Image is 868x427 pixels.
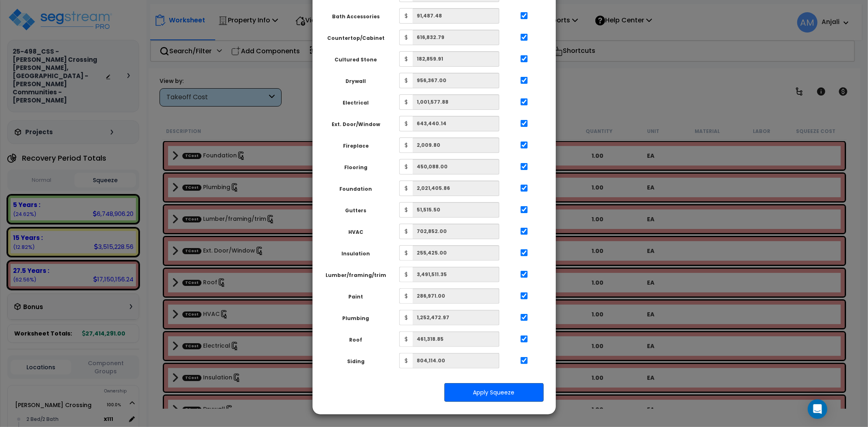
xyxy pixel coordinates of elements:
[399,245,413,261] span: $
[520,249,528,256] input: ...
[520,34,528,41] input: ...
[520,55,528,62] input: ...
[326,272,386,279] small: Lumber/framing/trim
[520,163,528,170] input: ...
[520,228,528,235] input: ...
[520,292,528,299] input: ...
[399,353,413,368] span: $
[399,159,413,174] span: $
[520,314,528,321] input: ...
[520,98,528,105] input: ...
[399,94,413,110] span: $
[520,12,528,19] input: ...
[520,185,528,192] input: ...
[399,30,413,45] span: $
[348,229,363,235] small: HVAC
[349,337,362,343] small: Roof
[520,120,528,127] input: ...
[332,121,380,128] small: Ext. Door/Window
[399,73,413,88] span: $
[345,207,366,214] small: Gutters
[339,186,372,192] small: Foundation
[399,202,413,218] span: $
[399,224,413,239] span: $
[520,271,528,278] input: ...
[399,116,413,131] span: $
[399,137,413,153] span: $
[344,164,367,171] small: Flooring
[335,57,377,63] small: Cultured Stone
[520,357,528,364] input: ...
[399,267,413,282] span: $
[332,13,380,20] small: Bath Accessories
[444,383,544,402] button: Apply Squeeze
[347,358,365,365] small: Siding
[399,51,413,67] span: $
[327,35,385,41] small: Countertop/Cabinet
[343,143,369,149] small: Fireplace
[520,206,528,213] input: ...
[399,310,413,325] span: $
[399,181,413,196] span: $
[342,315,369,322] small: Plumbing
[520,77,528,84] input: ...
[341,251,370,257] small: Insulation
[520,335,528,342] input: ...
[345,78,366,85] small: Drywall
[399,331,413,347] span: $
[520,142,528,148] input: ...
[343,100,369,106] small: Electrical
[348,294,363,300] small: Paint
[399,288,413,304] span: $
[808,399,827,419] div: Open Intercom Messenger
[399,8,413,24] span: $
